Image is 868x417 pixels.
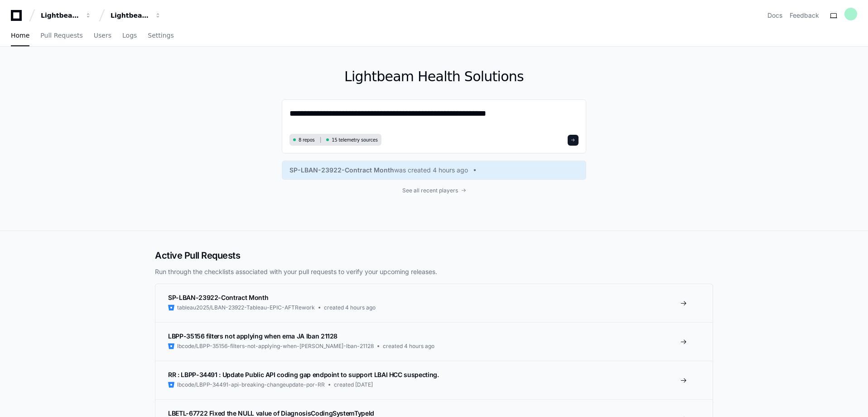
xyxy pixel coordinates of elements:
[177,304,315,311] span: tableau2025/LBAN-23922-Tableau-EPIC-AFTRework
[148,33,174,38] span: Settings
[155,322,713,361] a: LBPP-35156 filters not applying when ema JA lban 21128lbcode/LBPP-35156-filters-not-applying-when...
[767,11,782,20] a: Docs
[40,25,82,46] a: Pull Requests
[282,187,586,194] a: See all recent players
[94,33,111,38] span: Users
[332,137,377,143] span: 15 telemetry sources
[155,267,713,276] p: Run through the checklists associated with your pull requests to verify your upcoming releases.
[122,25,137,46] a: Logs
[168,294,268,301] span: SP-LBAN-23922-Contract Month
[122,33,137,38] span: Logs
[40,33,82,38] span: Pull Requests
[41,11,80,20] div: Lightbeam Health
[94,25,111,46] a: Users
[11,25,29,46] a: Home
[177,343,374,350] span: lbcode/LBPP-35156-filters-not-applying-when-[PERSON_NAME]-lban-21128
[790,11,819,20] button: Feedback
[394,166,468,175] span: was created 4 hours ago
[168,371,439,378] span: RR : LBPP-34491 : Update Public API coding gap endpoint to support LBAI HCC suspecting.
[168,332,338,340] span: LBPP-35156 filters not applying when ema JA lban 21128
[107,7,165,24] button: Lightbeam Health Solutions
[155,361,713,399] a: RR : LBPP-34491 : Update Public API coding gap endpoint to support LBAI HCC suspecting.lbcode/LBP...
[289,166,579,175] a: SP-LBAN-23922-Contract Monthwas created 4 hours ago
[289,166,394,175] span: SP-LBAN-23922-Contract Month
[11,33,29,38] span: Home
[148,25,174,46] a: Settings
[383,343,434,350] span: created 4 hours ago
[155,284,713,322] a: SP-LBAN-23922-Contract Monthtableau2025/LBAN-23922-Tableau-EPIC-AFTReworkcreated 4 hours ago
[299,137,315,143] span: 8 repos
[324,304,376,311] span: created 4 hours ago
[168,409,374,417] span: LBETL-67722 Fixed the NULL value of DiagnosisCodingSystemTypeId
[155,249,713,262] h2: Active Pull Requests
[177,381,325,388] span: lbcode/LBPP-34491-api-breaking-changeupdate-por-RR
[282,69,586,85] h1: Lightbeam Health Solutions
[111,11,149,20] div: Lightbeam Health Solutions
[334,381,373,388] span: created [DATE]
[37,7,95,24] button: Lightbeam Health
[402,187,458,194] span: See all recent players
